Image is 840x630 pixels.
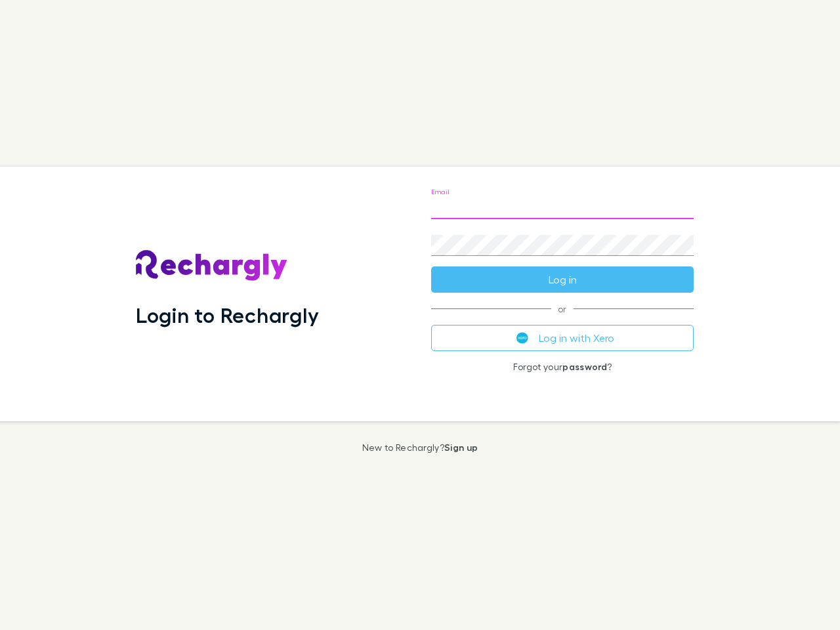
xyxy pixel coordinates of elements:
[444,442,478,453] a: Sign up
[136,303,319,327] h1: Login to Rechargly
[431,187,449,197] label: Email
[562,361,607,372] a: password
[362,442,478,453] p: New to Rechargly?
[431,325,694,351] button: Log in with Xero
[795,585,827,617] iframe: Intercom live chat
[136,250,288,282] img: Rechargly's Logo
[431,362,694,372] p: Forgot your ?
[431,266,694,293] button: Log in
[431,308,694,309] span: or
[516,332,528,344] img: Xero's logo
